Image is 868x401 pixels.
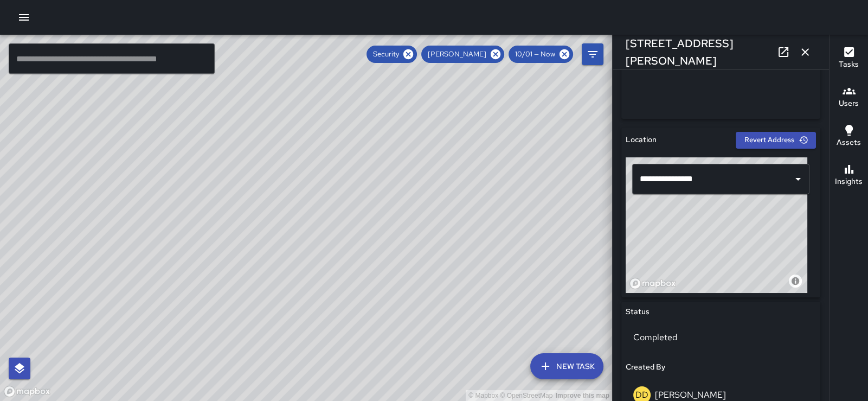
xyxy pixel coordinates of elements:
[830,117,868,156] button: Assets
[835,176,863,188] h6: Insights
[830,156,868,195] button: Insights
[530,353,603,379] button: New Task
[830,78,868,117] button: Users
[421,46,504,63] div: [PERSON_NAME]
[633,331,808,344] p: Completed
[367,49,406,60] span: Security
[582,43,603,65] button: Filters
[626,306,650,318] h6: Status
[626,361,665,373] h6: Created By
[736,132,816,149] button: Revert Address
[626,134,657,146] h6: Location
[626,35,773,69] h6: [STREET_ADDRESS][PERSON_NAME]
[421,49,493,60] span: [PERSON_NAME]
[839,98,859,110] h6: Users
[790,171,806,187] button: Open
[655,389,726,400] p: [PERSON_NAME]
[830,39,868,78] button: Tasks
[509,46,573,63] div: 10/01 — Now
[837,137,861,149] h6: Assets
[509,49,562,60] span: 10/01 — Now
[839,59,859,71] h6: Tasks
[367,46,417,63] div: Security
